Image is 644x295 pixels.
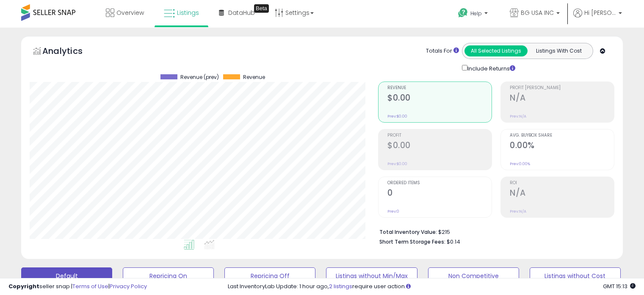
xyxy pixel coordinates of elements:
[387,114,407,119] small: Prev: $0.00
[510,140,614,152] h2: 0.00%
[254,4,269,13] div: Tooltip anchor
[110,282,147,290] a: Privacy Policy
[470,10,482,17] span: Help
[387,133,492,138] span: Profit
[510,114,526,119] small: Prev: N/A
[243,74,265,80] span: Revenue
[228,8,255,17] span: DataHub
[21,267,112,284] button: Default
[326,267,417,284] button: Listings without Min/Max
[603,282,636,290] span: 2025-08-15 15:13 GMT
[8,283,147,291] div: seller snap | |
[527,45,590,56] button: Listings With Cost
[510,93,614,104] h2: N/A
[521,8,554,17] span: BG USA INC
[72,282,108,290] a: Terms of Use
[510,209,526,214] small: Prev: N/A
[447,238,460,246] span: $0.14
[379,238,445,245] b: Short Term Storage Fees:
[387,93,492,104] h2: $0.00
[379,226,608,236] li: $215
[451,1,496,28] a: Help
[530,267,621,284] button: Listings without Cost
[510,188,614,199] h2: N/A
[387,140,492,152] h2: $0.00
[387,209,399,214] small: Prev: 0
[228,283,636,291] div: Last InventoryLab Update: 1 hour ago, require user action.
[177,8,199,17] span: Listings
[123,267,214,284] button: Repricing On
[387,86,492,90] span: Revenue
[584,8,616,17] span: Hi [PERSON_NAME]
[8,282,39,290] strong: Copyright
[387,161,407,166] small: Prev: $0.00
[510,86,614,90] span: Profit [PERSON_NAME]
[224,267,315,284] button: Repricing Off
[387,188,492,199] h2: 0
[42,45,99,59] h5: Analytics
[456,63,525,73] div: Include Returns
[510,181,614,185] span: ROI
[329,282,352,290] a: 2 listings
[510,161,530,166] small: Prev: 0.00%
[387,181,492,185] span: Ordered Items
[464,45,528,56] button: All Selected Listings
[573,8,622,28] a: Hi [PERSON_NAME]
[116,8,144,17] span: Overview
[379,228,437,236] b: Total Inventory Value:
[428,267,519,284] button: Non Competitive
[180,74,219,80] span: Revenue (prev)
[458,8,468,18] i: Get Help
[426,47,459,55] div: Totals For
[510,133,614,138] span: Avg. Buybox Share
